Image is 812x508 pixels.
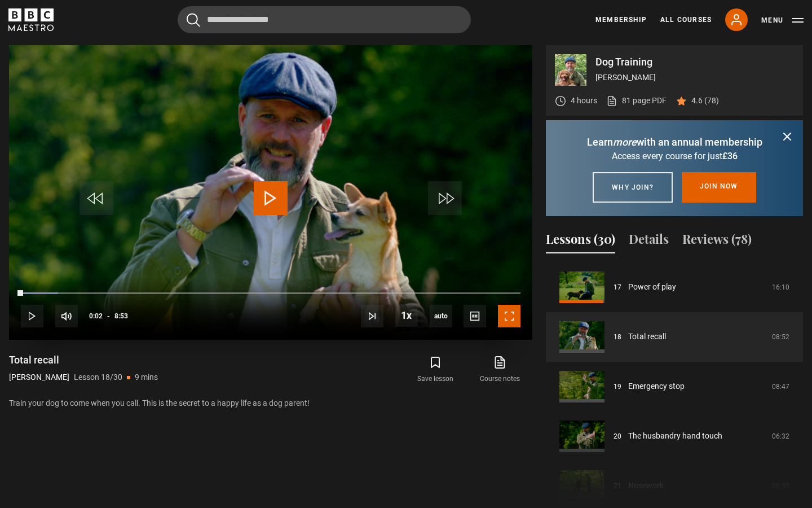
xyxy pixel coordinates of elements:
button: Playback Rate [395,304,418,327]
button: Submit the search query [187,13,200,27]
a: Emergency stop [628,380,685,392]
h1: Total recall [9,353,158,367]
p: Dog Training [595,57,794,67]
button: Mute [55,305,78,327]
button: Play [21,305,43,327]
button: Reviews (78) [682,230,752,253]
div: Current quality: 720p [430,305,452,327]
p: 4.6 (78) [691,95,719,107]
i: more [613,136,637,148]
a: Membership [595,15,647,25]
a: 81 page PDF [606,95,667,107]
p: Lesson 18/30 [74,371,122,383]
button: Toggle navigation [761,15,804,26]
button: Save lesson [403,353,467,386]
div: Progress Bar [21,292,520,295]
p: Access every course for just [559,150,789,163]
p: Train your dog to come when you call. This is the secret to a happy life as a dog parent! [9,397,532,409]
button: Next Lesson [361,305,383,327]
span: - [107,312,110,320]
a: Why join? [593,172,673,203]
a: Join now [682,172,756,203]
input: Search [178,6,471,33]
svg: BBC Maestro [8,8,54,31]
button: Captions [464,305,486,327]
a: The husbandry hand touch [628,430,722,442]
button: Details [629,230,669,253]
a: All Courses [660,15,712,25]
p: Learn with an annual membership [559,134,789,150]
p: 4 hours [571,95,597,107]
span: £36 [722,151,738,161]
button: Fullscreen [498,305,520,327]
p: [PERSON_NAME] [595,72,794,84]
span: 0:02 [89,306,103,326]
a: Course notes [468,353,532,386]
button: Lessons (30) [546,230,615,253]
a: Power of play [628,281,676,293]
p: [PERSON_NAME] [9,371,69,383]
a: Total recall [628,331,666,343]
span: auto [430,305,452,327]
span: 8:53 [114,306,128,326]
video-js: Video Player [9,45,532,340]
p: 9 mins [135,371,158,383]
